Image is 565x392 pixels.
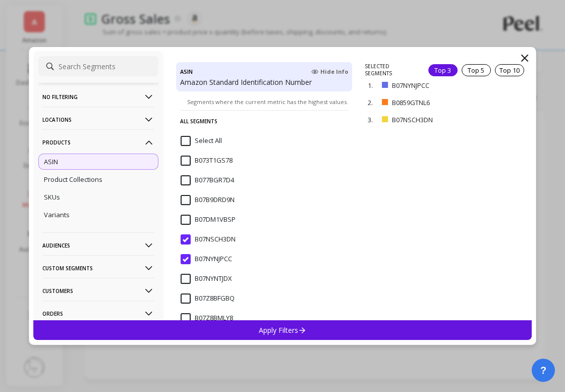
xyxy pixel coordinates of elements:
[392,98,477,107] p: B0859GTNL6
[368,98,378,107] p: 2.
[42,129,154,155] p: Products
[42,232,154,258] p: Audiences
[181,156,233,166] span: B073T1GS78
[181,254,232,264] span: B07NYNJPCC
[42,255,154,281] p: Custom Segments
[495,64,524,76] div: Top 10
[392,81,477,90] p: B07NYNJPCC
[259,325,307,335] p: Apply Filters
[181,195,235,205] span: B07B9DRD9N
[44,192,60,202] p: SKUs
[368,81,378,90] p: 1.
[181,215,236,225] span: B07DM1VBSP
[181,234,236,244] span: B07NSCH3DN
[532,359,555,382] button: ?
[187,98,348,106] span: Segments where the current metric has the highest values.
[180,66,193,77] h4: ASIN
[311,68,348,76] span: Hide Info
[181,136,222,146] span: Select All
[365,63,416,77] p: SELECTED SEGMENTS
[368,115,378,124] p: 3.
[462,64,491,76] div: Top 5
[428,64,458,76] div: Top 3
[181,274,232,284] span: B07NYNTJDX
[181,175,234,185] span: B077BGR7D4
[44,157,58,166] p: ASIN
[42,107,154,132] p: Locations
[42,278,154,304] p: Customers
[181,293,235,304] span: B07Z8BFGBQ
[540,363,546,377] span: ?
[392,115,479,124] p: B07NSCH3DN
[44,175,102,184] p: Product Collections
[42,84,154,110] p: No filtering
[180,77,348,87] p: Amazon Standard Identification Number
[38,56,158,76] input: Search Segments
[44,210,70,219] p: Variants
[180,110,349,132] p: All Segments
[181,313,233,323] span: B07Z8BMLY8
[42,301,154,326] p: Orders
